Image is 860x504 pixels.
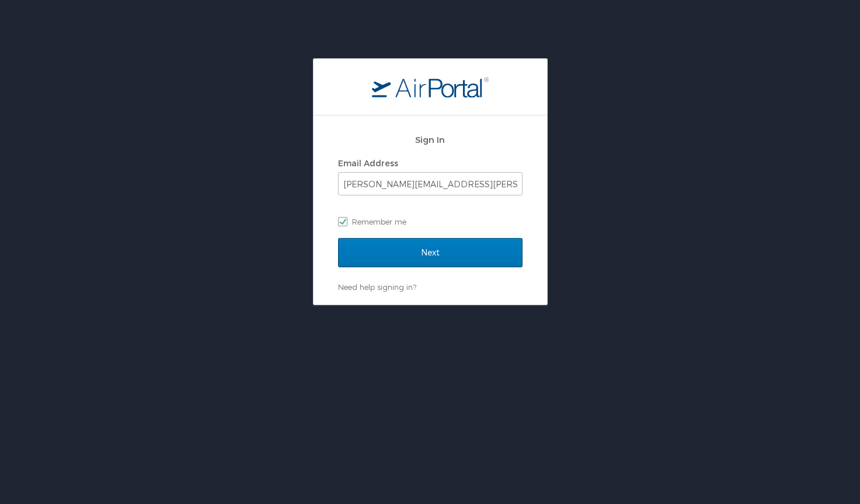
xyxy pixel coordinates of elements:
[338,158,398,168] label: Email Address
[372,76,489,97] img: logo
[338,213,523,230] label: Remember me
[338,238,523,267] input: Next
[338,133,523,146] h2: Sign In
[338,282,416,292] a: Need help signing in?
